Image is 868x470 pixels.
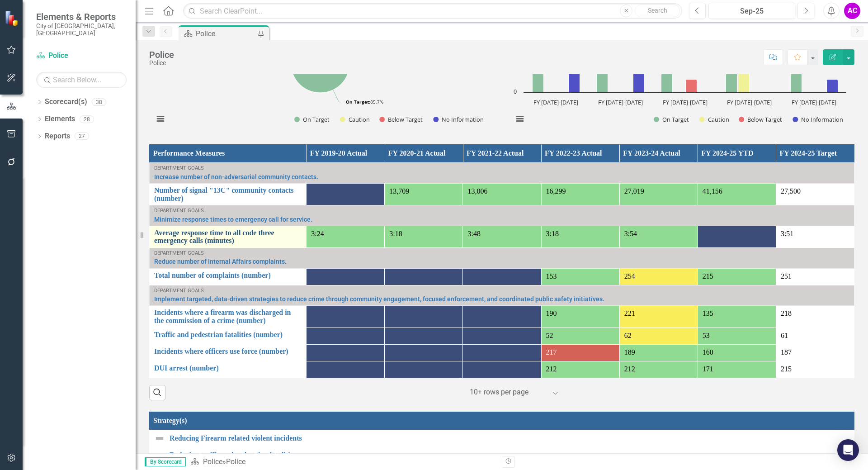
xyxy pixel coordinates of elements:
span: 189 [624,348,635,356]
span: 13,006 [467,187,487,195]
span: 251 [781,272,792,280]
button: Show Caution [699,115,729,123]
button: View chart menu, Monthly performance [154,113,167,125]
text: FY [DATE]-[DATE] [663,98,708,106]
a: Number of signal "13C" community contacts (number) [154,186,302,202]
div: 27 [75,133,89,140]
div: Department Goals [154,288,849,294]
div: Department Goals [154,208,849,214]
a: Reduce number of Internal Affairs complaints. [154,258,849,265]
button: Show On Target [294,115,330,123]
text: 85.7% [346,99,383,105]
td: Double-Click to Edit [776,361,854,378]
span: 3:54 [624,230,637,237]
a: Police [203,457,222,466]
div: Sep-25 [712,6,792,17]
a: Scorecard(s) [45,97,87,107]
span: 27,019 [624,187,644,195]
span: 218 [781,309,792,317]
span: 16,299 [546,187,566,195]
a: Implement targeted, data-driven strategies to reduce crime through community engagement, focused ... [154,296,849,303]
td: Double-Click to Edit Right Click for Context Menu [150,205,854,226]
td: Double-Click to Edit Right Click for Context Menu [150,361,307,378]
a: Reports [45,131,70,142]
text: 0 [514,87,517,95]
div: Police [226,457,245,466]
td: Double-Click to Edit Right Click for Context Menu [150,446,854,463]
a: Average response time to all code three emergency calls (minutes) [154,229,302,245]
td: Double-Click to Edit Right Click for Context Menu [150,344,307,361]
span: 212 [624,365,635,373]
span: 187 [781,348,792,356]
button: Show Caution [340,115,370,123]
small: City of [GEOGRAPHIC_DATA], [GEOGRAPHIC_DATA] [36,22,127,37]
td: Double-Click to Edit Right Click for Context Menu [150,328,307,344]
a: Increase number of non-adversarial community contacts. [154,174,849,180]
span: 27,500 [781,187,801,195]
input: Search Below... [36,72,127,88]
span: 41,156 [703,187,722,195]
div: 38 [92,98,106,106]
td: Double-Click to Edit Right Click for Context Menu [150,285,854,306]
td: Double-Click to Edit Right Click for Context Menu [150,430,854,446]
td: Double-Click to Edit [776,344,854,361]
path: FY 2024-2025, 1. No Information. [827,80,838,93]
button: AC [844,3,860,19]
span: Elements & Reports [36,11,127,22]
span: By Scorecard [145,457,186,466]
button: Show No Information [433,115,483,123]
span: 221 [624,309,635,317]
div: Police [149,50,174,60]
path: FY 2021-2022, 2. On Target. [597,67,608,93]
span: 3:24 [311,230,324,237]
span: 3:48 [467,230,480,237]
span: 160 [703,348,713,356]
span: 61 [781,332,788,339]
text: FY [DATE]-[DATE] [727,98,772,106]
tspan: On Target: [346,99,370,105]
a: DUI arrest (number) [154,364,302,372]
td: Double-Click to Edit [776,328,854,344]
a: Traffic and pedestrian fatalities (number) [154,331,302,339]
div: Department Goals [154,166,849,171]
span: Search [648,7,667,14]
td: Double-Click to Edit Right Click for Context Menu [150,184,307,205]
span: 52 [546,332,553,339]
div: Police [149,60,174,66]
a: Incidents where officers use force (number) [154,347,302,356]
img: Not Defined [154,433,165,444]
span: 212 [546,365,557,373]
button: Sep-25 [708,3,795,19]
td: Double-Click to Edit Right Click for Context Menu [150,268,307,285]
path: FY 2020-2021, 2. On Target. [533,67,544,93]
div: Open Intercom Messenger [837,439,859,461]
div: Department Goals [154,251,849,256]
img: ClearPoint Strategy [5,10,20,26]
span: 3:18 [546,230,559,237]
td: Double-Click to Edit Right Click for Context Menu [150,226,307,247]
button: Show Below Target [379,115,423,123]
td: Double-Click to Edit [776,268,854,285]
a: Minimize response times to emergency call for service. [154,216,849,223]
td: Double-Click to Edit [776,226,854,247]
span: 13,709 [389,187,409,195]
span: 3:18 [389,230,402,237]
div: 28 [80,115,94,123]
button: Search [635,5,680,17]
td: Double-Click to Edit [776,184,854,205]
a: Reducing Firearm related violent incidents [170,434,849,442]
div: » [190,457,495,467]
td: Double-Click to Edit Right Click for Context Menu [150,306,307,328]
span: 171 [703,365,713,373]
span: 215 [781,365,792,373]
span: 53 [703,332,710,339]
span: 62 [624,332,632,339]
a: Police [36,51,127,61]
button: Show Below Target [739,115,783,123]
path: On Target, 6. [291,34,350,93]
div: Police [196,28,255,39]
button: Show No Information [793,115,843,123]
span: 215 [703,272,713,280]
g: Below Target, bar series 3 of 4 with 5 bars. [558,80,825,93]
